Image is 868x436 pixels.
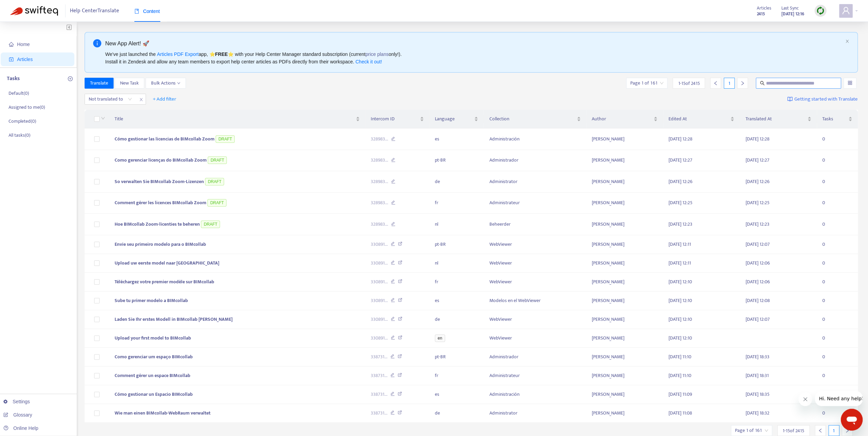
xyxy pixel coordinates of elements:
[9,118,36,125] p: Completed ( 0 )
[484,254,586,273] td: WebViewer
[70,4,119,17] span: Help Center Translate
[484,273,586,291] td: WebViewer
[371,115,419,123] span: Intercom ID
[745,178,769,185] span: [DATE] 12:26
[842,6,850,15] span: user
[783,427,804,434] span: 1 - 15 of 2415
[745,156,769,164] span: [DATE] 12:27
[586,150,663,171] td: [PERSON_NAME]
[17,57,33,62] span: Articles
[586,329,663,348] td: [PERSON_NAME]
[3,425,38,431] a: Online Help
[435,334,445,342] span: en
[484,348,586,366] td: Administrador
[371,316,388,323] span: 330891 ...
[740,110,816,129] th: Translated At
[3,399,30,404] a: Settings
[817,150,858,171] td: 0
[586,214,663,235] td: [PERSON_NAME]
[429,214,484,235] td: nl
[371,334,388,342] span: 330891 ...
[429,273,484,291] td: fr
[668,199,692,207] span: [DATE] 12:25
[148,94,181,105] button: + Add filter
[484,291,586,310] td: Modelos en el WebViewer
[115,278,214,286] span: Téléchargez votre premier modèle sur BIMcollab
[484,214,586,235] td: Beheerder
[484,110,586,129] th: Collection
[429,348,484,366] td: pt-BR
[668,135,692,143] span: [DATE] 12:28
[205,178,224,185] span: DRAFT
[586,348,663,366] td: [PERSON_NAME]
[3,412,32,418] a: Glossary
[371,409,387,417] span: 338731 ...
[4,5,49,10] span: Hi. Need any help?
[724,78,735,89] div: 1
[781,10,804,18] strong: [DATE] 12:16
[146,78,186,89] button: Bulk Actionsdown
[586,193,663,214] td: [PERSON_NAME]
[817,404,858,423] td: 0
[134,9,160,14] span: Content
[120,79,139,87] span: New Task
[429,385,484,404] td: es
[798,392,812,406] iframe: Close message
[484,385,586,404] td: Administración
[484,310,586,329] td: WebViewer
[822,115,847,123] span: Tasks
[484,404,586,423] td: Administrator
[586,404,663,423] td: [PERSON_NAME]
[134,9,139,14] span: book
[817,273,858,291] td: 0
[371,178,388,185] span: 328983 ...
[668,115,729,123] span: Edited At
[177,81,180,85] span: down
[668,259,691,267] span: [DATE] 12:11
[429,150,484,171] td: pt-BR
[787,94,858,105] a: Getting started with Translate
[794,95,858,103] span: Getting started with Translate
[745,278,769,286] span: [DATE] 12:06
[371,372,387,379] span: 338731 ...
[115,240,206,248] span: Envie seu primeiro modelo para o BIMcollab
[845,428,850,433] span: right
[371,353,387,361] span: 338731 ...
[489,115,575,123] span: Collection
[745,390,769,398] span: [DATE] 18:35
[668,156,692,164] span: [DATE] 12:27
[484,235,586,254] td: WebViewer
[429,404,484,423] td: de
[668,240,691,248] span: [DATE] 12:11
[484,129,586,150] td: Administración
[115,372,190,379] span: Comment gérer un espace BIMcollab
[592,115,652,123] span: Author
[115,390,193,398] span: Cómo gestionar un Espacio BIMcollab
[93,39,101,47] span: info-circle
[429,110,484,129] th: Language
[745,135,769,143] span: [DATE] 12:28
[586,310,663,329] td: [PERSON_NAME]
[845,39,849,44] button: close
[157,51,198,57] a: Articles PDF Export
[371,199,388,207] span: 328983 ...
[429,366,484,385] td: fr
[668,315,692,323] span: [DATE] 12:10
[371,221,388,228] span: 328983 ...
[435,115,473,123] span: Language
[371,391,387,398] span: 338731 ...
[815,391,863,406] iframe: Message from company
[7,75,20,83] p: Tasks
[745,115,806,123] span: Translated At
[745,297,769,304] span: [DATE] 12:08
[115,156,207,164] span: Como gerenciar licenças do BIMcollab Zoom
[757,10,765,18] strong: 2415
[817,193,858,214] td: 0
[787,96,793,102] img: image-link
[817,310,858,329] td: 0
[745,259,769,267] span: [DATE] 12:06
[586,385,663,404] td: [PERSON_NAME]
[586,254,663,273] td: [PERSON_NAME]
[115,353,193,361] span: Como gerenciar um espaço BIMcollab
